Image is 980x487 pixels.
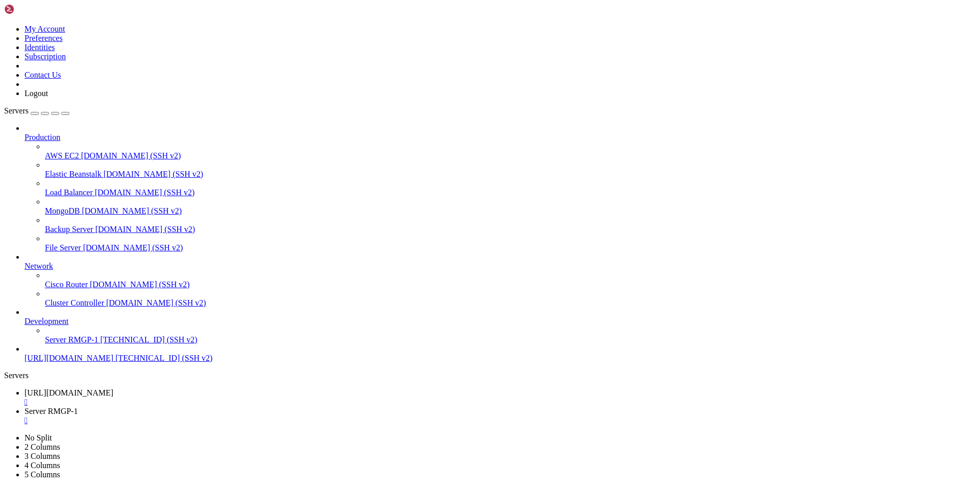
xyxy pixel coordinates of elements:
a: Elastic Beanstalk [DOMAIN_NAME] (SSH v2) [45,170,976,179]
a: My Account [24,25,65,33]
img: Shellngn [4,4,63,14]
a: Servers [4,106,69,115]
span: Cluster Controller [45,298,104,307]
a: Load Balancer [DOMAIN_NAME] (SSH v2) [45,188,976,197]
span: File Server [45,243,81,252]
a: MongoDB [DOMAIN_NAME] (SSH v2) [45,206,976,216]
span: Elastic Beanstalk [45,170,102,178]
li: Backup Server [DOMAIN_NAME] (SSH v2) [45,216,976,234]
span: Server RMGP-1 [24,407,78,415]
span: [DOMAIN_NAME] (SSH v2) [104,170,204,178]
span: [DOMAIN_NAME] (SSH v2) [83,243,183,252]
li: Network [24,252,976,308]
li: Server RMGP-1 [TECHNICAL_ID] (SSH v2) [45,326,976,344]
span: [DOMAIN_NAME] (SSH v2) [82,206,182,215]
a: Identities [24,43,55,52]
a: 4 Columns [24,461,60,470]
a: 5 Columns [24,470,60,479]
a: Development [24,317,976,326]
a: Subscription [24,52,66,61]
span: [DOMAIN_NAME] (SSH v2) [90,280,190,289]
li: Cluster Controller [DOMAIN_NAME] (SSH v2) [45,289,976,308]
a: Production [24,133,976,142]
a:  [24,416,976,425]
span: [URL][DOMAIN_NAME] [24,354,113,362]
a: Network [24,262,976,271]
span: [DOMAIN_NAME] (SSH v2) [95,188,195,197]
span: Backup Server [45,225,93,234]
li: AWS EC2 [DOMAIN_NAME] (SSH v2) [45,142,976,160]
li: Elastic Beanstalk [DOMAIN_NAME] (SSH v2) [45,160,976,179]
div: Servers [4,371,976,380]
a: Server RMGP-1 [24,407,976,425]
a: Preferences [24,34,63,42]
a: File Server [DOMAIN_NAME] (SSH v2) [45,243,976,252]
a: Cisco Router [DOMAIN_NAME] (SSH v2) [45,280,976,289]
x-row: Connecting [TECHNICAL_ID]... [4,4,847,13]
span: [TECHNICAL_ID] (SSH v2) [100,335,197,344]
a: 3 Columns [24,452,60,460]
span: Server RMGP-1 [45,335,98,344]
span: MongoDB [45,206,80,215]
a: Contact Us [24,71,61,79]
span: AWS EC2 [45,151,79,160]
a: Server RMGP-1 [TECHNICAL_ID] (SSH v2) [45,335,976,344]
a: [URL][DOMAIN_NAME] [TECHNICAL_ID] (SSH v2) [24,354,976,363]
a: Cluster Controller [DOMAIN_NAME] (SSH v2) [45,298,976,308]
div: (0, 1) [4,13,8,21]
span: Cisco Router [45,280,88,289]
a:  [24,398,976,407]
a: Logout [24,89,48,98]
span: [URL][DOMAIN_NAME] [24,388,113,397]
span: [TECHNICAL_ID] (SSH v2) [115,354,212,362]
span: Development [24,317,68,326]
li: Cisco Router [DOMAIN_NAME] (SSH v2) [45,271,976,289]
a: No Split [24,433,52,442]
span: [DOMAIN_NAME] (SSH v2) [81,151,181,160]
li: File Server [DOMAIN_NAME] (SSH v2) [45,234,976,252]
span: [DOMAIN_NAME] (SSH v2) [95,225,195,234]
li: Development [24,308,976,344]
x-row: FATAL ERROR: Connection refused [4,4,847,13]
a: Adi_ssh.whmpanels.com [24,388,976,407]
li: MongoDB [DOMAIN_NAME] (SSH v2) [45,197,976,216]
span: Network [24,262,53,270]
span: Servers [4,106,29,115]
li: Production [24,124,976,252]
li: Load Balancer [DOMAIN_NAME] (SSH v2) [45,179,976,197]
li: [URL][DOMAIN_NAME] [TECHNICAL_ID] (SSH v2) [24,344,976,363]
span: [DOMAIN_NAME] (SSH v2) [106,298,206,307]
span: Load Balancer [45,188,93,197]
a: Backup Server [DOMAIN_NAME] (SSH v2) [45,225,976,234]
a: 2 Columns [24,443,60,451]
span: Production [24,133,60,142]
a: AWS EC2 [DOMAIN_NAME] (SSH v2) [45,151,976,160]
